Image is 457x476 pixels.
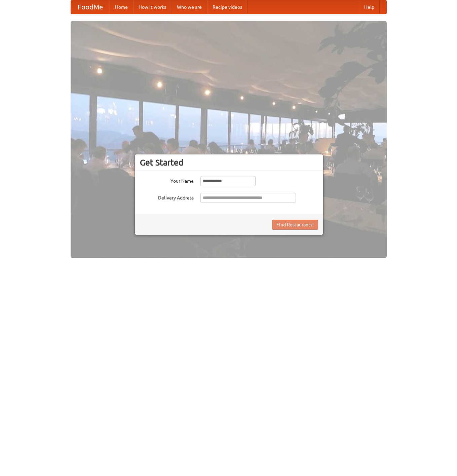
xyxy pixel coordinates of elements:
[272,220,318,230] button: Find Restaurants!
[207,0,247,14] a: Recipe videos
[140,176,194,184] label: Your Name
[140,193,194,201] label: Delivery Address
[71,0,110,14] a: FoodMe
[359,0,380,14] a: Help
[172,0,207,14] a: Who we are
[133,0,172,14] a: How it works
[110,0,133,14] a: Home
[140,157,318,168] h3: Get Started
